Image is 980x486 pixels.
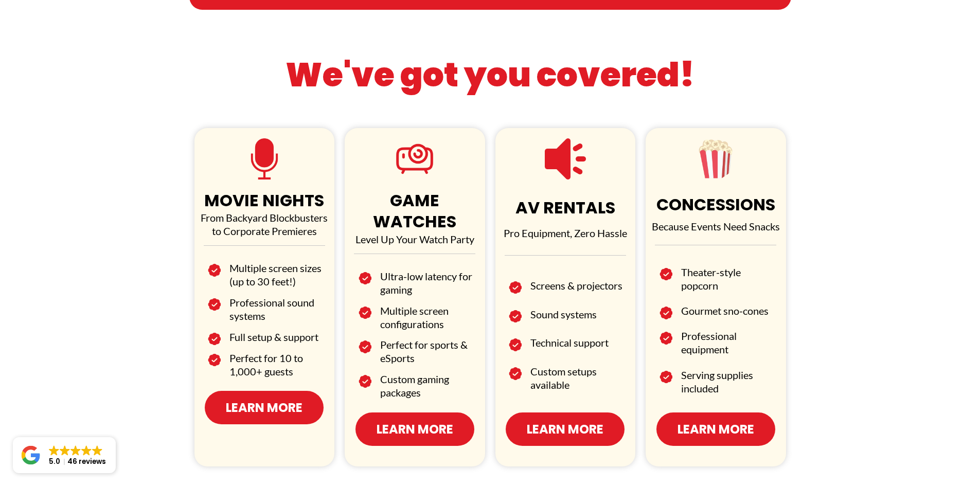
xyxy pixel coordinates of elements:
[208,351,221,369] img: Image
[380,269,475,296] h2: Ultra-low latency for gaming
[229,261,324,288] h2: Multiple screen sizes (up to 30 feet!)
[229,330,324,344] h2: Full setup & support
[229,351,324,378] h2: Perfect for 10 to 1,000+ guests
[681,304,776,317] h2: Gourmet sno-cones
[509,365,522,383] img: Image
[197,190,332,211] h1: MOVIE NIGHTS
[208,261,221,279] img: Image
[208,330,221,348] img: Image
[509,308,522,326] img: Image
[660,368,672,386] img: Image
[681,265,776,292] h2: Theater-style popcorn
[506,412,625,446] a: Learn More
[648,220,783,233] p: Because Events Need Snacks
[359,372,371,390] img: Image
[347,190,483,232] h1: GAME WATCHES
[527,420,603,438] span: Learn More
[197,224,332,238] p: to Corporate Premieres
[530,279,625,292] h2: Screens & projectors
[192,53,789,97] h1: We've got you covered!
[208,296,221,314] img: Image
[359,338,371,356] img: Image
[380,372,475,386] h2: Custom gaming
[355,412,474,446] a: Learn More
[359,269,371,287] img: Image
[660,304,672,322] img: Image
[498,226,633,240] p: Pro Equipment, Zero Hassle
[205,391,324,424] a: Learn More
[498,197,633,219] h1: AV RENTALS
[13,437,116,473] a: Close GoogleGoogleGoogleGoogleGoogle 5.046 reviews
[347,232,483,246] p: Level Up Your Watch Party
[509,279,522,297] img: Image
[197,211,332,224] p: From Backyard Blockbusters
[530,336,625,349] h2: Technical support
[380,386,475,399] h2: packages
[377,420,453,438] span: Learn More
[660,265,672,283] img: Image
[656,412,775,446] a: Learn More
[530,308,625,321] h2: Sound systems
[530,365,625,391] h2: Custom setups available
[678,420,754,438] span: Learn More
[509,336,522,354] img: Image
[660,329,672,347] img: Image
[380,338,475,365] h2: Perfect for sports & eSports
[681,329,776,356] h2: Professional equipment
[380,304,475,331] h2: Multiple screen configurations
[359,304,371,322] img: Image
[648,194,783,215] h1: CONCESSIONS
[681,368,776,395] h2: Serving supplies included
[229,296,324,322] h2: Professional sound systems
[226,399,302,417] span: Learn More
